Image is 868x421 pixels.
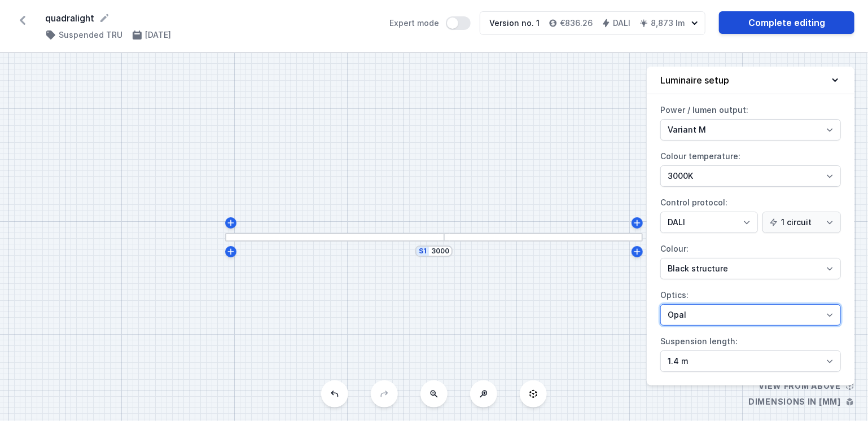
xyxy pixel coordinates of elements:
h4: Luminaire setup [660,73,729,87]
label: Optics: [660,286,841,326]
h4: [DATE] [145,29,171,41]
select: Control protocol: [762,212,841,233]
label: Colour temperature: [660,147,841,187]
button: Luminaire setup [647,67,854,94]
form: quadralight [45,11,376,25]
button: Version no. 1€836.26DALI8,873 lm [480,11,705,35]
label: Control protocol: [660,194,841,233]
label: Power / lumen output: [660,101,841,141]
a: Complete editing [719,11,854,34]
h4: 8,873 lm [651,17,685,29]
button: Rename project [99,12,110,24]
select: Suspension length: [660,350,841,372]
select: Colour temperature: [660,165,841,187]
h4: €836.26 [560,17,593,29]
input: Dimension [mm] [431,247,449,256]
select: Control protocol: [660,212,758,233]
h4: Suspended TRU [59,29,122,41]
label: Expert mode [389,16,471,30]
button: Expert mode [446,16,471,30]
h4: DALI [613,17,630,29]
label: Colour: [660,240,841,279]
div: Version no. 1 [489,17,540,29]
select: Power / lumen output: [660,119,841,141]
select: Optics: [660,304,841,326]
select: Colour: [660,258,841,279]
label: Suspension length: [660,332,841,372]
